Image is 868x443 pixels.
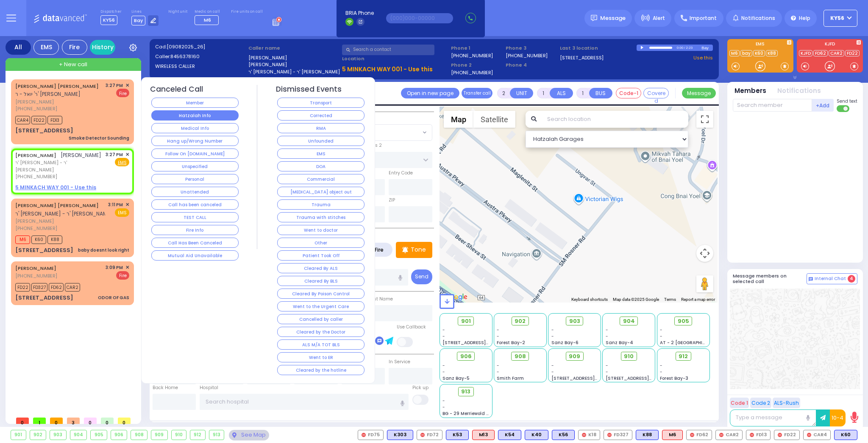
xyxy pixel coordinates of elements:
label: P Last Name [365,296,393,303]
label: [PERSON_NAME] [248,61,339,68]
img: red-radio-icon.svg [719,433,723,437]
div: Bay [701,45,713,51]
a: FD22 [845,50,860,56]
button: Cleared By ALS [277,263,364,273]
div: Smoke Detector Sounding [69,135,129,141]
span: All areas [342,124,432,140]
a: Use this [693,54,713,62]
span: - [660,333,662,339]
span: Send text [837,98,857,104]
button: Drag Pegman onto the map to open Street View [696,275,713,292]
span: Notifications [741,14,775,22]
span: ✕ [125,201,129,208]
u: 5 MINKACH WAY 001 - Use this [15,184,96,191]
span: FD13 [47,116,62,124]
label: [PHONE_NUMBER] [451,69,493,76]
button: Cancelled by caller [277,314,364,324]
a: K60 [753,50,765,56]
span: [PERSON_NAME] [15,98,103,106]
button: EMS [277,149,364,159]
span: CAR4 [15,116,30,124]
span: 912 [679,352,688,361]
button: Cleared By Poison Control [277,289,364,299]
label: Entry Code [389,170,413,177]
button: Went to the Urgent Care [277,301,364,311]
button: Other [277,238,364,248]
div: 904 [70,430,87,440]
u: EMS [118,160,127,166]
span: 8456378160 [170,53,200,60]
span: ✕ [125,264,129,271]
div: BLS [525,430,548,440]
span: - [660,362,662,369]
span: 902 [515,317,526,325]
div: 909 [151,430,167,440]
span: [PERSON_NAME] [61,151,101,159]
span: 905 [678,317,689,325]
span: BRIA Phone [345,9,374,17]
span: EMS [115,208,129,217]
u: 5 MINKACH WAY 001 - Use this [342,65,433,73]
span: ר' [PERSON_NAME] - ר' [PERSON_NAME] [15,159,103,173]
span: [PERSON_NAME] [15,218,105,225]
span: Phone 2 [451,62,503,69]
button: Hatzalah Info [151,110,239,121]
span: 906 [460,352,472,361]
a: KJFD [799,50,812,56]
button: Went to ER [277,352,364,362]
button: Call Has Been Canceled [151,238,239,248]
span: ✕ [125,82,129,89]
span: 3:27 PM [106,151,123,158]
input: Search a contact [342,45,434,55]
button: Cleared by the Doctor [277,327,364,337]
button: RMA [277,123,364,133]
input: Search hospital [200,394,409,410]
button: ALS-Rush [773,398,800,408]
button: Patient Took Off [277,250,364,261]
span: 0 [16,418,29,424]
span: Message [600,14,626,22]
button: Internal Chat 4 [807,273,857,284]
label: Cad: [155,43,246,50]
label: ZIP [389,197,395,204]
label: Back Home [153,384,178,391]
span: 3:11 PM [108,202,123,208]
span: 910 [624,352,634,361]
span: 3:27 PM [106,82,123,89]
div: 903 [50,430,66,440]
div: [STREET_ADDRESS] [15,246,73,255]
a: [STREET_ADDRESS] [560,54,604,62]
span: - [497,362,499,369]
button: Personal [151,174,239,184]
input: Search member [733,99,812,112]
img: red-radio-icon.svg [420,433,425,437]
div: 905 [91,430,107,440]
button: ALS M/A TOT BLS [277,339,364,350]
div: baby doesnt look right [78,247,129,253]
label: Fire [367,244,391,255]
button: Members [734,86,766,96]
button: Code 2 [750,398,771,408]
label: [PHONE_NUMBER] [506,52,548,59]
span: FD327 [31,283,47,292]
a: Open in new page [401,88,459,98]
button: Covered [643,88,669,98]
span: 913 [461,387,470,396]
span: [PHONE_NUMBER] [15,272,57,279]
span: Phone 1 [451,45,503,52]
div: K303 [387,430,413,440]
span: [PHONE_NUMBER] [15,225,57,232]
div: 2:23 [686,43,693,53]
img: red-radio-icon.svg [690,433,694,437]
span: ✕ [125,151,129,158]
span: - [497,369,499,375]
button: UNIT [510,88,533,98]
div: BLS [552,430,575,440]
span: 908 [515,352,526,361]
a: [PERSON_NAME] [PERSON_NAME] [15,202,99,209]
span: [PHONE_NUMBER] [15,173,57,180]
a: [PERSON_NAME] [PERSON_NAME] [15,83,99,90]
span: - [442,369,445,375]
div: All [6,40,31,55]
a: FD62 [813,50,828,56]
